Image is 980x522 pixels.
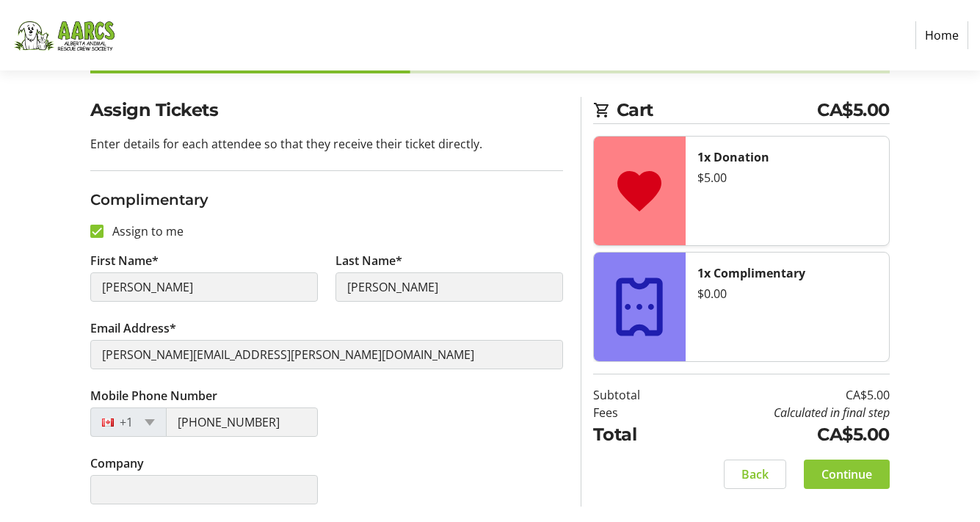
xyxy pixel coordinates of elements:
[166,407,318,437] input: (506) 234-5678
[90,252,159,269] label: First Name*
[697,285,877,302] div: $0.00
[90,454,144,472] label: Company
[915,21,968,49] a: Home
[678,386,890,404] td: CA$5.00
[724,460,786,489] button: Back
[804,460,890,489] button: Continue
[678,421,890,448] td: CA$5.00
[617,97,818,123] span: Cart
[697,149,769,165] strong: 1x Donation
[741,465,769,483] span: Back
[817,97,890,123] span: CA$5.00
[821,465,872,483] span: Continue
[104,222,184,240] label: Assign to me
[90,319,176,337] label: Email Address*
[697,265,805,281] strong: 1x Complimentary
[335,252,402,269] label: Last Name*
[90,97,563,123] h2: Assign Tickets
[12,6,116,65] img: Alberta Animal Rescue Crew Society's Logo
[90,387,217,405] label: Mobile Phone Number
[593,404,678,421] td: Fees
[90,189,563,211] h3: Complimentary
[593,421,678,448] td: Total
[678,404,890,421] td: Calculated in final step
[593,386,678,404] td: Subtotal
[697,169,877,186] div: $5.00
[90,135,563,153] p: Enter details for each attendee so that they receive their ticket directly.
